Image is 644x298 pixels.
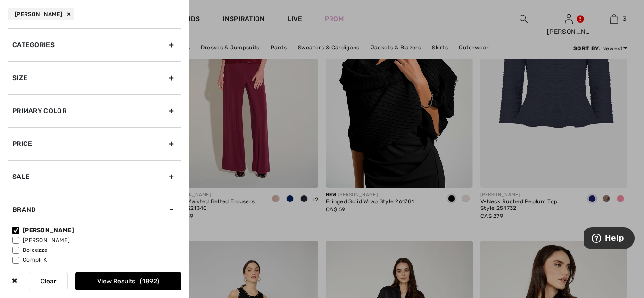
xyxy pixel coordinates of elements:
div: Sale [8,160,181,193]
div: Size [8,61,181,94]
div: Primary Color [8,94,181,127]
input: Dolcezza [12,247,19,254]
span: 1892 [140,277,159,285]
label: [PERSON_NAME] [12,226,181,234]
div: Price [8,127,181,160]
iframe: Opens a widget where you can find more information [584,227,635,251]
label: Compli K [12,256,181,264]
div: Brand [8,193,181,226]
button: View Results1892 [75,272,181,290]
div: ✖ [8,272,21,290]
div: [PERSON_NAME] [8,8,74,20]
input: [PERSON_NAME] [12,237,19,244]
button: Clear [29,272,68,290]
input: Compli K [12,257,19,264]
label: [PERSON_NAME] [12,236,181,244]
input: [PERSON_NAME] [12,227,19,234]
div: Categories [8,28,181,61]
label: Dolcezza [12,246,181,254]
